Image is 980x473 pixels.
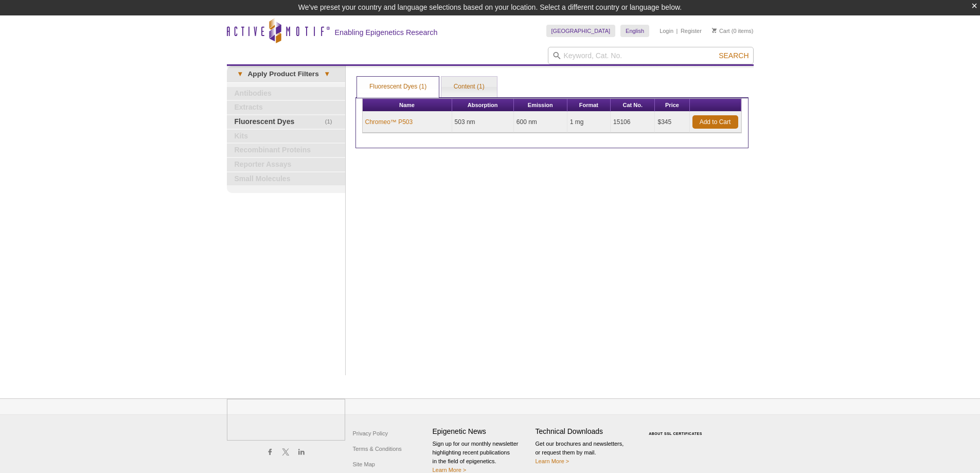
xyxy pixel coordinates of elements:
td: 1 mg [567,112,611,133]
td: 503 nm [452,112,514,133]
th: Cat No. [611,99,655,112]
a: Recombinant Proteins [227,144,345,157]
a: Add to Cart [692,115,738,129]
th: Price [655,99,689,112]
p: Get our brochures and newsletters, or request them by mail. [536,440,633,466]
a: [GEOGRAPHIC_DATA] [546,25,616,37]
a: ABOUT SSL CERTIFICATES [649,432,702,435]
a: Small Molecules [227,172,345,186]
a: Privacy Policy [350,426,390,441]
th: Name [363,99,452,112]
span: (1) [325,115,338,129]
a: (1)Fluorescent Dyes [227,115,345,129]
td: $345 [655,112,689,133]
th: Format [567,99,611,112]
a: Learn More > [536,458,569,464]
a: Fluorescent Dyes (1) [357,77,439,97]
a: Kits [227,130,345,143]
img: Active Motif, [227,399,345,441]
a: Chromeo™ P503 [365,117,413,127]
span: Search [719,51,749,60]
a: Register [681,27,702,34]
a: Content (1) [441,77,497,97]
h2: Enabling Epigenetics Research [335,28,438,37]
input: Keyword, Cat. No. [548,47,754,64]
a: Site Map [350,457,378,472]
table: Click to Verify - This site chose Symantec SSL for secure e-commerce and confidential communicati... [638,417,716,440]
img: Your Cart [712,28,717,33]
a: Login [660,27,673,34]
a: Terms & Conditions [350,441,404,457]
a: Cart [712,27,730,34]
a: English [620,25,649,37]
td: 600 nm [514,112,567,133]
span: ▾ [319,69,335,79]
li: | [676,25,678,37]
button: Search [716,51,752,60]
h4: Epigenetic News [433,427,530,436]
a: Extracts [227,101,345,114]
li: (0 items) [712,25,754,37]
a: Antibodies [227,87,345,100]
th: Emission [514,99,567,112]
a: ▾Apply Product Filters▾ [227,66,345,82]
a: Reporter Assays [227,158,345,171]
a: Learn More > [433,467,467,473]
h4: Technical Downloads [536,427,633,436]
th: Absorption [452,99,514,112]
span: ▾ [232,69,248,79]
td: 15106 [611,112,655,133]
